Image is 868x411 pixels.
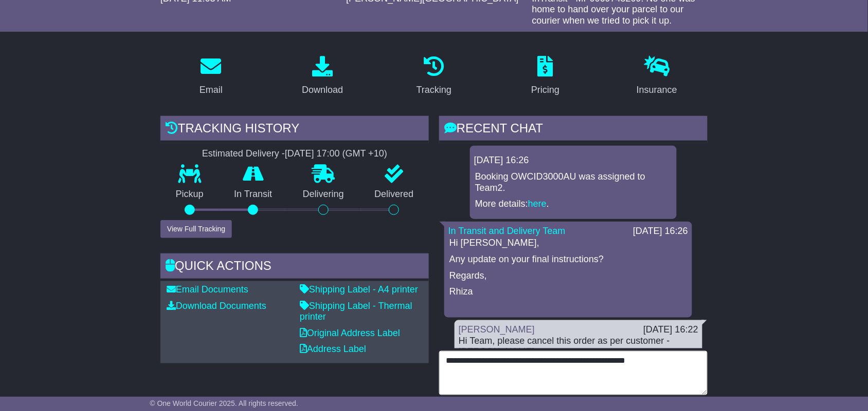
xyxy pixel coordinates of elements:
[167,284,248,295] a: Email Documents
[300,284,418,295] a: Shipping Label - A4 printer
[359,189,429,200] p: Delivered
[193,52,229,101] a: Email
[219,189,288,200] p: In Transit
[459,336,698,358] div: Hi Team, please cancel this order as per customer - [PERSON_NAME]
[449,238,687,249] p: Hi [PERSON_NAME],
[300,344,366,354] a: Address Label
[459,324,535,335] a: [PERSON_NAME]
[160,189,219,200] p: Pickup
[300,328,400,338] a: Original Address Label
[160,116,429,144] div: Tracking history
[475,199,672,210] p: More details: .
[449,286,687,298] p: Rhiza
[633,226,688,237] div: [DATE] 16:26
[448,226,566,236] a: In Transit and Delivery Team
[417,83,451,97] div: Tracking
[285,148,387,160] div: [DATE] 17:00 (GMT +10)
[150,399,298,407] span: © One World Courier 2025. All rights reserved.
[302,83,343,97] div: Download
[474,155,673,166] div: [DATE] 16:26
[160,253,429,281] div: Quick Actions
[300,301,412,322] a: Shipping Label - Thermal printer
[643,324,698,336] div: [DATE] 16:22
[449,254,687,265] p: Any update on your final instructions?
[439,116,708,144] div: RECENT CHAT
[525,52,566,101] a: Pricing
[287,189,359,200] p: Delivering
[410,52,458,101] a: Tracking
[160,220,232,238] button: View Full Tracking
[160,148,429,160] div: Estimated Delivery -
[295,52,350,101] a: Download
[167,301,266,311] a: Download Documents
[449,270,687,282] p: Regards,
[200,83,223,97] div: Email
[630,52,684,101] a: Insurance
[528,199,547,209] a: here
[531,83,559,97] div: Pricing
[637,83,677,97] div: Insurance
[475,171,672,193] p: Booking OWCID3000AU was assigned to Team2.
